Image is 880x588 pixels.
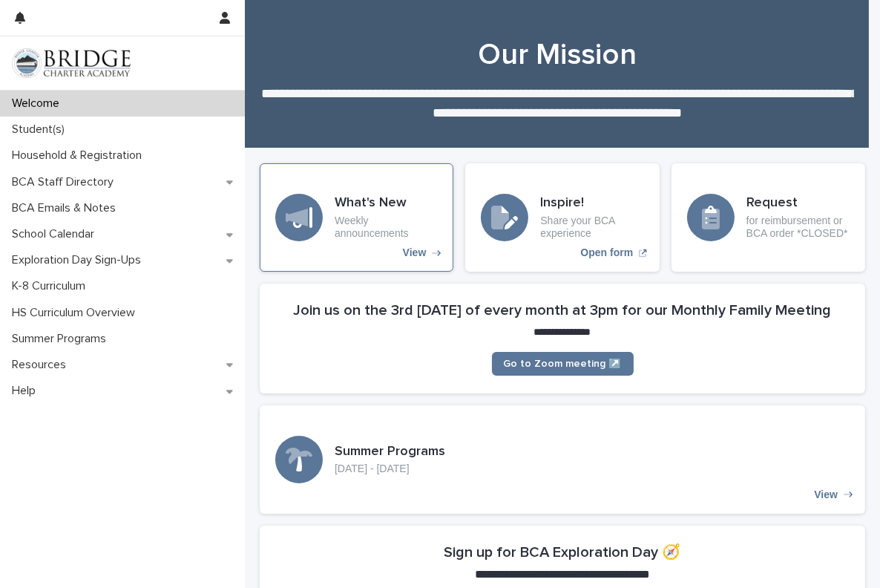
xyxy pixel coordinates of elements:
p: BCA Emails & Notes [6,201,128,215]
h2: Join us on the 3rd [DATE] of every month at 3pm for our Monthly Family Meeting [294,301,832,319]
h3: Inspire! [540,195,643,212]
h1: Our Mission [260,37,854,73]
h3: What's New [335,195,438,212]
p: Weekly announcements [335,215,438,240]
h2: Sign up for BCA Exploration Day 🧭 [444,543,681,561]
p: K-8 Curriculum [6,279,97,293]
a: Go to Zoom meeting ↗️ [492,352,634,376]
p: Resources [6,358,78,372]
p: Summer Programs [6,332,118,346]
p: Student(s) [6,122,76,137]
p: BCA Staff Directory [6,175,125,189]
span: Go to Zoom meeting ↗️ [504,359,622,369]
p: for reimbursement or BCA order *CLOSED* [746,215,850,240]
a: Open form [465,163,659,272]
p: Household & Registration [6,148,154,163]
img: V1C1m3IdTEidaUdm9Hs0 [12,48,131,78]
p: View [403,246,427,259]
p: School Calendar [6,227,106,241]
a: View [260,405,865,514]
a: View [260,163,453,272]
p: Share your BCA experience [540,215,643,240]
p: Open form [580,246,633,259]
p: Welcome [6,97,71,111]
p: Help [6,384,47,398]
h3: Request [746,195,850,212]
h3: Summer Programs [335,444,445,460]
p: Exploration Day Sign-Ups [6,253,153,267]
p: [DATE] - [DATE] [335,463,445,475]
p: View [814,489,838,501]
p: HS Curriculum Overview [6,306,147,320]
